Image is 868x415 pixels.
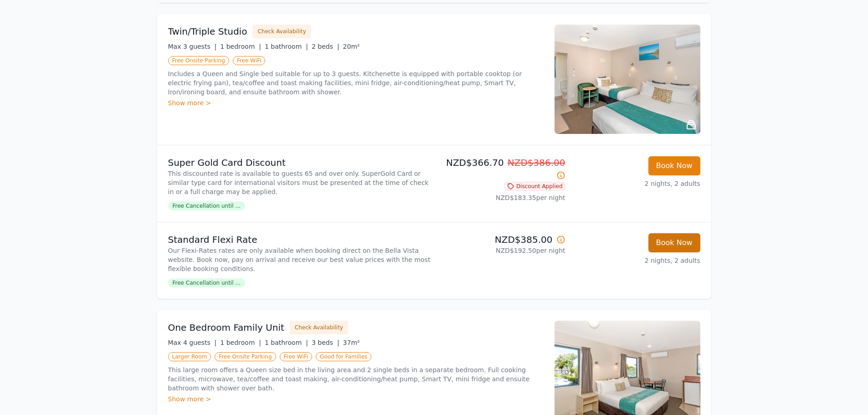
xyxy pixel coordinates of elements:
[265,339,308,346] span: 1 bathroom |
[343,339,360,346] span: 37m²
[168,201,245,210] span: Free Cancellation until ...
[168,395,544,404] div: Show more >
[280,352,313,361] span: Free WiFi
[265,43,308,50] span: 1 bathroom |
[290,321,348,334] button: Check Availability
[220,339,261,346] span: 1 bedroom |
[573,256,700,265] p: 2 nights, 2 adults
[312,43,339,50] span: 2 beds |
[438,246,565,255] p: NZD$192.50 per night
[168,321,284,334] h3: One Bedroom Family Unit
[233,56,266,65] span: Free WiFi
[438,193,565,202] p: NZD$183.35 per night
[168,352,211,361] span: Larger Room
[504,182,565,191] span: Discount Applied
[168,56,229,65] span: Free Onsite Parking
[215,352,276,361] span: Free Onsite Parking
[648,156,700,175] button: Book Now
[168,156,431,169] p: Super Gold Card Discount
[168,169,431,196] p: This discounted rate is available to guests 65 and over only. SuperGold Card or similar type card...
[438,156,565,182] p: NZD$366.70
[648,233,700,252] button: Book Now
[168,339,217,346] span: Max 4 guests |
[508,157,565,168] span: NZD$386.00
[316,352,371,361] span: Good for Families
[168,69,544,97] p: Includes a Queen and Single bed suitable for up to 3 guests. Kitchenette is equipped with portabl...
[438,233,565,246] p: NZD$385.00
[573,179,700,188] p: 2 nights, 2 adults
[168,365,544,393] p: This large room offers a Queen size bed in the living area and 2 single beds in a separate bedroo...
[168,246,431,273] p: Our Flexi-Rates rates are only available when booking direct on the Bella Vista website. Book now...
[220,43,261,50] span: 1 bedroom |
[168,233,431,246] p: Standard Flexi Rate
[168,25,247,38] h3: Twin/Triple Studio
[312,339,339,346] span: 3 beds |
[343,43,360,50] span: 20m²
[252,25,311,38] button: Check Availability
[168,278,245,287] span: Free Cancellation until ...
[168,43,217,50] span: Max 3 guests |
[168,98,544,108] div: Show more >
